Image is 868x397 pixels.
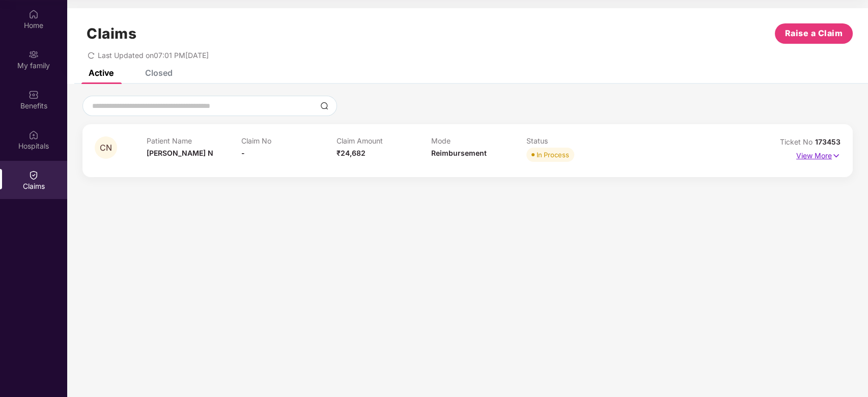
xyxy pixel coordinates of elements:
[88,51,95,60] span: redo
[29,130,39,140] img: svg+xml;base64,PHN2ZyBpZD0iSG9zcGl0YWxzIiB4bWxucz0iaHR0cDovL3d3dy53My5vcmcvMjAwMC9zdmciIHdpZHRoPS...
[320,102,328,110] img: svg+xml;base64,PHN2ZyBpZD0iU2VhcmNoLTMyeDMyIiB4bWxucz0iaHR0cDovL3d3dy53My5vcmcvMjAwMC9zdmciIHdpZH...
[29,9,39,19] img: svg+xml;base64,PHN2ZyBpZD0iSG9tZSIgeG1sbnM9Imh0dHA6Ly93d3cudzMub3JnLzIwMDAvc3ZnIiB3aWR0aD0iMjAiIG...
[337,149,366,157] span: ₹24,682
[431,136,526,145] p: Mode
[785,27,843,40] span: Raise a Claim
[29,90,39,100] img: svg+xml;base64,PHN2ZyBpZD0iQmVuZWZpdHMiIHhtbG5zPSJodHRwOi8vd3d3LnczLm9yZy8yMDAwL3N2ZyIgd2lkdGg9Ij...
[431,149,487,157] span: Reimbursement
[29,49,39,60] img: svg+xml;base64,PHN2ZyB3aWR0aD0iMjAiIGhlaWdodD0iMjAiIHZpZXdCb3g9IjAgMCAyMCAyMCIgZmlsbD0ibm9uZSIgeG...
[337,136,432,145] p: Claim Amount
[29,170,39,180] img: svg+xml;base64,PHN2ZyBpZD0iQ2xhaW0iIHhtbG5zPSJodHRwOi8vd3d3LnczLm9yZy8yMDAwL3N2ZyIgd2lkdGg9IjIwIi...
[241,136,337,145] p: Claim No
[147,149,213,157] span: [PERSON_NAME] N
[526,136,622,145] p: Status
[832,150,841,161] img: svg+xml;base64,PHN2ZyB4bWxucz0iaHR0cDovL3d3dy53My5vcmcvMjAwMC9zdmciIHdpZHRoPSIxNyIgaGVpZ2h0PSIxNy...
[98,51,209,60] span: Last Updated on 07:01 PM[DATE]
[815,137,841,146] span: 173453
[796,148,841,161] p: View More
[780,137,815,146] span: Ticket No
[241,149,245,157] span: -
[145,68,173,78] div: Closed
[89,68,114,78] div: Active
[100,144,112,152] span: CN
[147,136,242,145] p: Patient Name
[775,23,853,44] button: Raise a Claim
[87,25,136,42] h1: Claims
[537,150,569,160] div: In Process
